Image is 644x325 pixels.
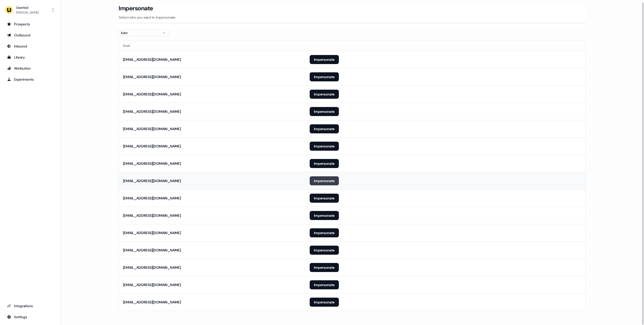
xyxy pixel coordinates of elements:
[7,33,53,38] div: Outbound
[4,75,56,83] a: Go to experiments
[16,10,39,15] div: [PERSON_NAME]
[119,41,306,51] th: Email
[119,5,153,12] h3: Impersonate
[7,55,53,60] div: Library
[123,92,181,97] div: [EMAIL_ADDRESS][DOMAIN_NAME]
[7,314,53,319] div: Settings
[7,303,53,308] div: Integrations
[310,159,339,168] button: Impersonate
[123,282,181,287] div: [EMAIL_ADDRESS][DOMAIN_NAME]
[119,29,169,36] button: Kpler
[121,30,159,35] div: Kpler
[119,15,586,20] p: Select who you want to impersonate
[7,77,53,82] div: Experiments
[310,228,339,237] button: Impersonate
[4,42,56,50] a: Go to Inbound
[123,144,181,149] div: [EMAIL_ADDRESS][DOMAIN_NAME]
[310,90,339,99] button: Impersonate
[4,31,56,39] a: Go to outbound experience
[7,44,53,49] div: Inbound
[123,265,181,270] div: [EMAIL_ADDRESS][DOMAIN_NAME]
[123,213,181,218] div: [EMAIL_ADDRESS][DOMAIN_NAME]
[16,5,39,10] div: Userled
[123,248,181,253] div: [EMAIL_ADDRESS][DOMAIN_NAME]
[123,161,181,166] div: [EMAIL_ADDRESS][DOMAIN_NAME]
[123,109,181,114] div: [EMAIL_ADDRESS][DOMAIN_NAME]
[7,66,53,71] div: Attribution
[310,107,339,116] button: Impersonate
[123,300,181,305] div: [EMAIL_ADDRESS][DOMAIN_NAME]
[310,176,339,185] button: Impersonate
[123,57,181,62] div: [EMAIL_ADDRESS][DOMAIN_NAME]
[310,246,339,255] button: Impersonate
[310,124,339,133] button: Impersonate
[310,72,339,81] button: Impersonate
[4,53,56,61] a: Go to templates
[4,64,56,72] a: Go to attribution
[4,302,56,310] a: Go to integrations
[310,280,339,289] button: Impersonate
[7,22,53,27] div: Prospects
[310,142,339,151] button: Impersonate
[4,20,56,28] a: Go to prospects
[310,298,339,307] button: Impersonate
[123,230,181,235] div: [EMAIL_ADDRESS][DOMAIN_NAME]
[310,211,339,220] button: Impersonate
[4,313,56,321] a: Go to integrations
[123,178,181,183] div: [EMAIL_ADDRESS][DOMAIN_NAME]
[310,55,339,64] button: Impersonate
[123,126,181,131] div: [EMAIL_ADDRESS][DOMAIN_NAME]
[310,194,339,203] button: Impersonate
[123,74,181,79] div: [EMAIL_ADDRESS][DOMAIN_NAME]
[4,4,56,16] button: Userled[PERSON_NAME]
[123,196,181,201] div: [EMAIL_ADDRESS][DOMAIN_NAME]
[310,263,339,272] button: Impersonate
